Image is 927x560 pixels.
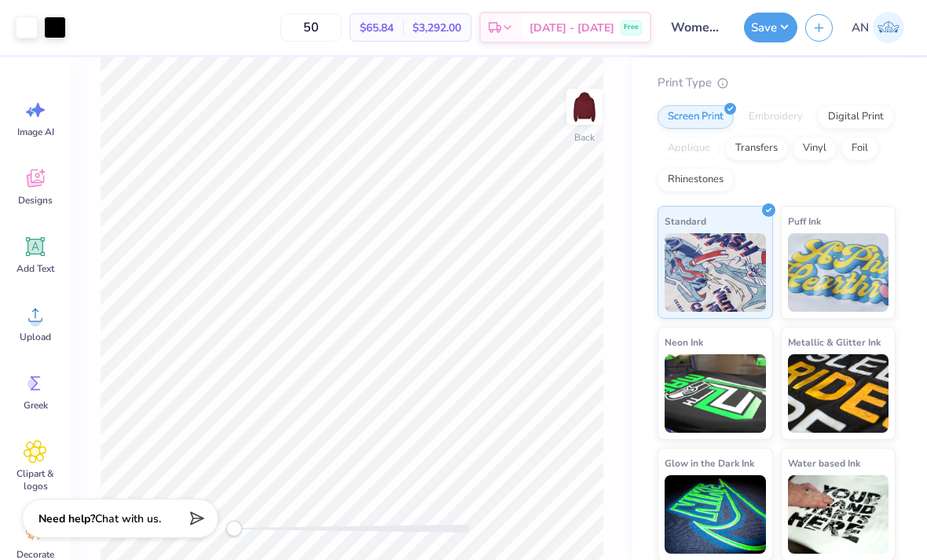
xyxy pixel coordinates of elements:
div: Accessibility label [226,521,242,536]
span: Greek [24,399,48,412]
span: Image AI [17,126,54,138]
img: Metallic & Glitter Ink [788,354,889,433]
div: Print Type [658,74,896,92]
input: Untitled Design [659,12,736,43]
strong: Need help? [38,511,95,526]
span: [DATE] - [DATE] [529,20,614,36]
span: Water based Ink [788,455,860,471]
div: Vinyl [793,137,837,160]
div: Foil [841,137,878,160]
span: Neon Ink [665,334,703,350]
span: Glow in the Dark Ink [665,455,754,471]
span: Free [624,22,639,33]
input: – – [280,13,342,42]
span: $3,292.00 [412,20,461,36]
img: Water based Ink [788,475,889,554]
span: Upload [20,331,51,343]
div: Digital Print [818,105,894,129]
span: $65.84 [360,20,394,36]
span: Standard [665,213,706,229]
div: Embroidery [738,105,813,129]
img: Neon Ink [665,354,766,433]
div: Rhinestones [658,168,734,192]
span: Add Text [16,262,54,275]
div: Screen Print [658,105,734,129]
div: Transfers [725,137,788,160]
button: Save [744,13,797,42]
img: Arseima Negash [873,12,904,43]
a: AN [845,12,911,43]
span: Metallic & Glitter Ink [788,334,881,350]
span: Chat with us. [95,511,161,526]
span: Clipart & logos [9,467,61,492]
img: Back [569,91,600,123]
img: Standard [665,233,766,312]
div: Applique [658,137,720,160]
img: Puff Ink [788,233,889,312]
span: AN [852,19,869,37]
img: Glow in the Dark Ink [665,475,766,554]
span: Puff Ink [788,213,821,229]
span: Designs [18,194,53,207]
div: Back [574,130,595,145]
